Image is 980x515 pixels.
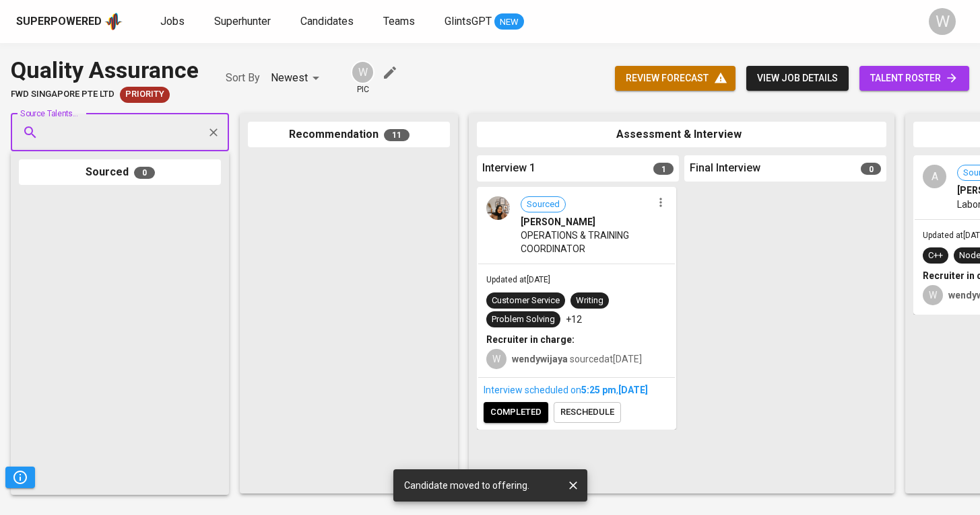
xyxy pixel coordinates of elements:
[248,122,450,148] div: Recommendation
[486,334,575,345] b: Recruiter in charge:
[653,163,674,175] span: 1
[383,15,415,28] span: Teams
[16,11,123,32] a: Superpoweredapp logo
[929,8,956,35] div: W
[512,354,568,364] b: wendywijaya
[566,313,582,326] p: +12
[226,70,260,86] p: Sort By
[300,15,354,28] span: Candidates
[521,229,652,255] span: OPERATIONS & TRAINING COORDINATOR
[477,187,676,430] div: Sourced[PERSON_NAME]OPERATIONS & TRAINING COORDINATORUpdated at[DATE]Customer ServiceWritingProbl...
[351,61,374,95] div: pic
[477,122,886,148] div: Assessment & Interview
[618,385,648,395] span: [DATE]
[11,54,199,87] div: Quality Assurance
[870,70,958,87] span: talent roster
[16,14,102,30] div: Superpowered
[486,196,510,220] img: b1e9d08241b1594d80d9183b675a3288.png
[484,402,548,423] button: completed
[626,70,725,87] span: review forecast
[204,123,223,142] button: Clear
[104,11,123,32] img: app logo
[482,161,535,176] span: Interview 1
[445,15,492,28] span: GlintsGPT
[521,198,565,211] span: Sourced
[861,163,881,175] span: 0
[120,88,170,101] span: Priority
[690,161,760,176] span: Final Interview
[923,285,943,305] div: W
[521,215,595,229] span: [PERSON_NAME]
[271,70,308,86] p: Newest
[494,15,524,29] span: NEW
[351,61,374,84] div: W
[859,66,969,91] a: talent roster
[160,15,185,28] span: Jobs
[757,70,838,87] span: view job details
[404,473,529,498] div: Candidate moved to offering.
[5,467,35,488] button: Pipeline Triggers
[746,66,849,91] button: view job details
[445,13,524,30] a: GlintsGPT NEW
[486,275,550,284] span: Updated at [DATE]
[222,131,224,134] button: Open
[581,385,616,395] span: 5:25 PM
[214,13,273,30] a: Superhunter
[486,349,507,369] div: W
[271,66,324,91] div: Newest
[484,383,669,397] div: Interview scheduled on ,
[560,405,614,420] span: reschedule
[490,405,542,420] span: completed
[19,159,221,186] div: Sourced
[492,313,555,326] div: Problem Solving
[923,165,946,188] div: A
[384,129,410,141] span: 11
[492,294,560,307] div: Customer Service
[576,294,603,307] div: Writing
[134,167,155,179] span: 0
[512,354,642,364] span: sourced at [DATE]
[300,13,356,30] a: Candidates
[615,66,736,91] button: review forecast
[554,402,621,423] button: reschedule
[11,88,115,101] span: FWD Singapore Pte Ltd
[160,13,187,30] a: Jobs
[928,249,943,262] div: C++
[383,13,418,30] a: Teams
[214,15,271,28] span: Superhunter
